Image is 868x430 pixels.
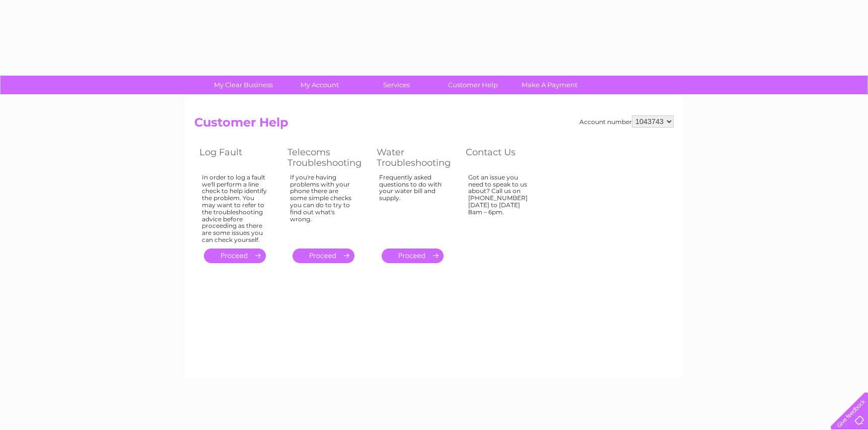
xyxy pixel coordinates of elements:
[379,174,446,239] div: Frequently asked questions to do with your water bill and supply.
[194,115,674,135] h2: Customer Help
[202,174,267,243] div: In order to log a fault we'll perform a line check to help identify the problem. You may want to ...
[580,115,674,128] div: Account number
[204,249,266,263] a: .
[508,76,591,94] a: Make A Payment
[431,76,515,94] a: Customer Help
[278,76,361,94] a: My Account
[355,76,438,94] a: Services
[282,144,372,171] th: Telecoms Troubleshooting
[202,76,285,94] a: My Clear Business
[461,144,549,171] th: Contact Us
[194,144,282,171] th: Log Fault
[290,174,356,239] div: If you're having problems with your phone there are some simple checks you can do to try to find ...
[382,249,444,263] a: .
[372,144,461,171] th: Water Troubleshooting
[468,174,534,239] div: Got an issue you need to speak to us about? Call us on [PHONE_NUMBER] [DATE] to [DATE] 8am – 6pm.
[293,249,354,263] a: .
